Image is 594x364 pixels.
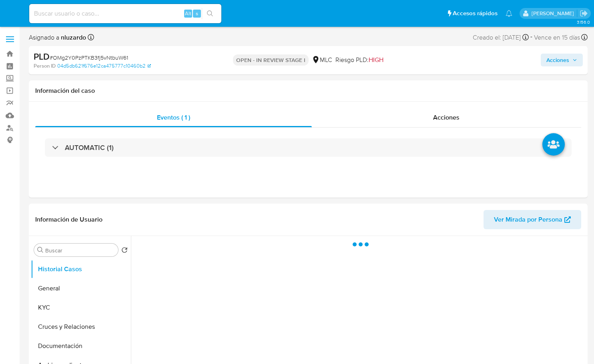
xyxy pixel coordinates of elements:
[31,336,131,356] button: Documentación
[484,210,581,229] button: Ver Mirada por Persona
[473,32,529,43] div: Creado el: [DATE]
[29,8,221,19] input: Buscar usuario o caso...
[532,10,577,17] p: nicolas.luzardo@mercadolibre.com
[31,317,131,336] button: Cruces y Relaciones
[185,10,191,17] span: Alt
[453,9,498,18] span: Accesos rápidos
[494,210,562,229] span: Ver Mirada por Persona
[45,138,572,157] div: AUTOMATIC (1)
[541,54,583,66] button: Acciones
[59,33,86,42] b: nluzardo
[196,10,198,17] span: s
[57,62,151,70] a: 04d5db621f676e12ca475777c10460b2
[312,56,332,64] div: MLC
[50,54,128,62] span: # OMg2Y0PzPTKB3fj5vNtbuW61
[369,55,383,64] span: HIGH
[157,113,190,122] span: Eventos ( 1 )
[34,62,56,70] b: Person ID
[233,54,309,66] p: OPEN - IN REVIEW STAGE I
[34,50,50,63] b: PLD
[580,9,588,18] a: Salir
[45,247,115,254] input: Buscar
[35,87,581,95] h1: Información del caso
[202,8,218,19] button: search-icon
[31,260,131,279] button: Historial Casos
[37,247,44,253] button: Buscar
[65,143,114,152] h3: AUTOMATIC (1)
[121,247,128,256] button: Volver al orden por defecto
[546,54,569,66] span: Acciones
[31,279,131,298] button: General
[506,10,512,17] a: Notificaciones
[35,216,102,224] h1: Información de Usuario
[433,113,460,122] span: Acciones
[530,32,532,43] span: -
[335,56,383,64] span: Riesgo PLD:
[29,33,86,42] span: Asignado a
[31,298,131,317] button: KYC
[534,33,580,42] span: Vence en 15 días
